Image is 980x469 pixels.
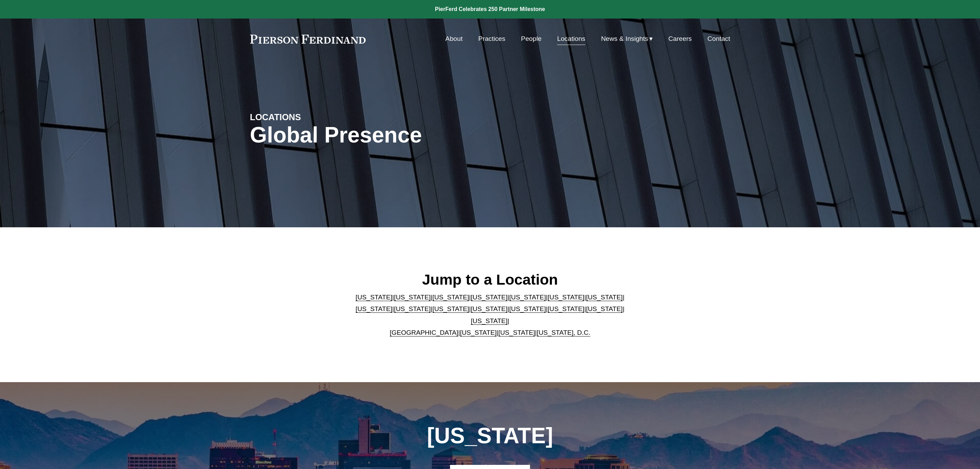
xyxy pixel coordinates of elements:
[509,305,546,312] a: [US_STATE]
[471,317,508,324] a: [US_STATE]
[350,271,630,288] h2: Jump to a Location
[668,32,692,45] a: Careers
[557,32,585,45] a: Locations
[537,329,590,336] a: [US_STATE], D.C.
[356,305,392,312] a: [US_STATE]
[390,423,590,448] h1: [US_STATE]
[471,294,508,301] a: [US_STATE]
[498,329,535,336] a: [US_STATE]
[478,32,505,45] a: Practices
[601,32,653,45] a: folder dropdown
[586,305,623,312] a: [US_STATE]
[601,33,648,45] span: News & Insights
[350,291,630,339] p: | | | | | | | | | | | | | | | | | |
[471,305,508,312] a: [US_STATE]
[509,294,546,301] a: [US_STATE]
[433,294,469,301] a: [US_STATE]
[394,294,431,301] a: [US_STATE]
[521,32,542,45] a: People
[356,294,392,301] a: [US_STATE]
[547,305,584,312] a: [US_STATE]
[707,32,730,45] a: Contact
[250,112,370,123] h4: LOCATIONS
[445,32,462,45] a: About
[250,123,570,148] h1: Global Presence
[433,305,469,312] a: [US_STATE]
[390,329,458,336] a: [GEOGRAPHIC_DATA]
[394,305,431,312] a: [US_STATE]
[586,294,623,301] a: [US_STATE]
[547,294,584,301] a: [US_STATE]
[460,329,497,336] a: [US_STATE]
